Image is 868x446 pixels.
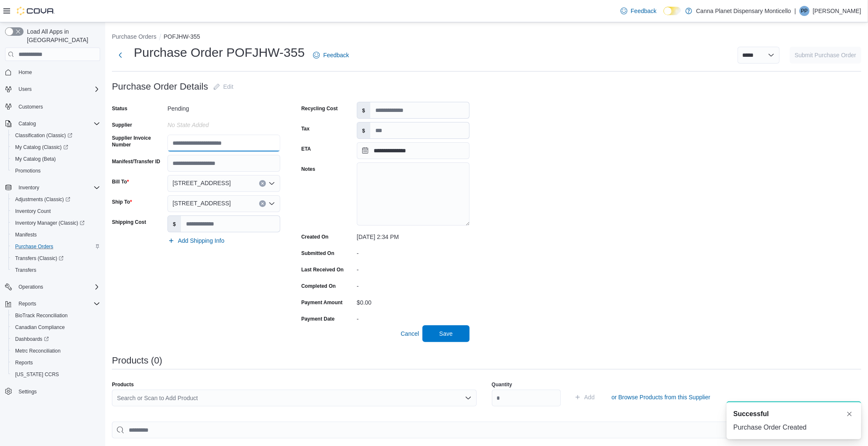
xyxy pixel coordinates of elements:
[112,158,160,165] label: Manifest/Transfer ID
[571,389,598,406] button: Add
[15,231,37,238] span: Manifests
[12,322,68,332] a: Canadian Compliance
[8,345,104,357] button: Metrc Reconciliation
[5,63,100,419] nav: Complex example
[301,234,329,240] label: Created On
[112,356,162,366] h3: Products (0)
[15,183,100,193] span: Inventory
[12,369,100,380] span: Washington CCRS
[301,250,334,257] label: Submitted On
[268,200,275,207] button: Open list of options
[19,104,43,110] span: Customers
[12,358,36,368] a: Reports
[12,242,57,252] a: Purchase Orders
[2,182,104,194] button: Inventory
[15,348,61,354] span: Metrc Reconciliation
[2,281,104,293] button: Operations
[301,299,342,306] label: Payment Amount
[112,82,208,92] h3: Purchase Order Details
[15,183,42,193] button: Inventory
[397,325,422,342] button: Cancel
[8,229,104,241] button: Manifests
[19,388,37,395] span: Settings
[15,267,36,273] span: Transfers
[492,381,512,388] label: Quantity
[801,6,808,16] span: PP
[8,141,104,153] a: My Catalog (Classic)
[844,409,855,419] button: Dismiss toast
[301,146,311,152] label: ETA
[15,156,56,162] span: My Catalog (Beta)
[357,263,470,273] div: -
[12,218,88,228] a: Inventory Manager (Classic)
[357,247,470,257] div: -
[12,253,67,263] a: Transfers (Classic)
[422,325,470,342] button: Save
[12,334,52,344] a: Dashboards
[15,386,100,397] span: Settings
[2,385,104,398] button: Settings
[12,154,59,164] a: My Catalog (Beta)
[15,84,35,94] button: Users
[12,194,74,204] a: Adjustments (Classic)
[24,27,100,44] span: Load All Apps in [GEOGRAPHIC_DATA]
[15,102,46,112] a: Customers
[12,154,100,164] span: My Catalog (Beta)
[19,86,32,93] span: Users
[210,78,237,95] button: Edit
[12,218,100,228] span: Inventory Manager (Classic)
[357,142,470,159] input: Press the down key to open a popover containing a calendar.
[15,243,53,250] span: Purchase Orders
[223,82,234,91] span: Edit
[357,296,470,306] div: $0.00
[112,135,164,148] label: Supplier Invoice Number
[8,165,104,177] button: Promotions
[2,298,104,310] button: Reports
[112,105,127,112] label: Status
[465,395,472,401] button: Open list of options
[12,265,40,275] a: Transfers
[8,321,104,333] button: Canadian Compliance
[164,33,200,40] button: POFJHW-355
[15,359,33,366] span: Reports
[310,47,352,64] a: Feedback
[15,67,35,77] a: Home
[112,381,134,388] label: Products
[2,66,104,78] button: Home
[15,220,85,226] span: Inventory Manager (Classic)
[12,166,44,176] a: Promotions
[12,230,100,240] span: Manifests
[173,198,231,208] span: [STREET_ADDRESS]
[15,144,68,151] span: My Catalog (Classic)
[15,119,39,129] button: Catalog
[178,236,225,245] span: Add Shipping Info
[790,47,861,64] button: Submit Purchase Order
[12,311,100,321] span: BioTrack Reconciliation
[733,409,855,419] div: Notification
[12,358,100,368] span: Reports
[8,153,104,165] button: My Catalog (Beta)
[17,7,55,15] img: Cova
[15,255,64,262] span: Transfers (Classic)
[19,120,36,127] span: Catalog
[301,166,315,173] label: Notes
[584,393,595,401] span: Add
[15,282,47,292] button: Operations
[15,167,41,174] span: Promotions
[357,102,370,118] label: $
[12,346,100,356] span: Metrc Reconciliation
[12,230,40,240] a: Manifests
[12,206,100,216] span: Inventory Count
[134,44,305,61] h1: Purchase Order POFJHW-355
[439,329,453,338] span: Save
[8,357,104,369] button: Reports
[795,51,856,59] span: Submit Purchase Order
[173,178,231,188] span: [STREET_ADDRESS]
[112,122,132,128] label: Supplier
[12,322,100,332] span: Canadian Compliance
[357,122,370,138] label: $
[168,216,181,232] label: $
[794,6,796,16] p: |
[165,232,228,249] button: Add Shipping Info
[631,7,656,15] span: Feedback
